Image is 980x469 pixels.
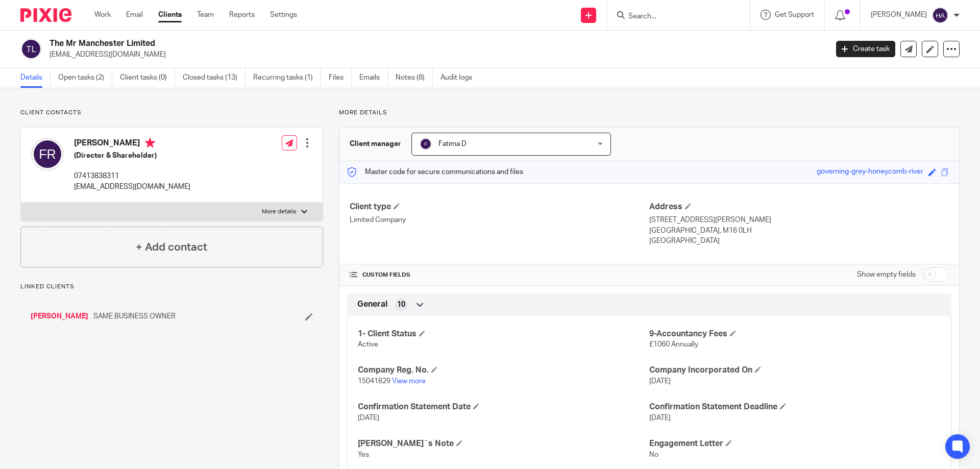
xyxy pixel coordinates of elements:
p: [PERSON_NAME] [871,10,927,20]
img: svg%3E [31,138,64,170]
a: Client tasks (0) [120,68,175,88]
img: svg%3E [420,138,432,150]
h4: Engagement Letter [649,438,941,449]
a: Open tasks (2) [58,68,112,88]
a: View more [392,378,426,385]
a: Reports [229,10,255,20]
h4: Confirmation Statement Deadline [649,402,941,412]
h4: Address [649,202,949,212]
h4: 9-Accountancy Fees [649,329,941,339]
h4: Client type [350,202,649,212]
p: Linked clients [20,283,323,291]
span: General [357,299,387,310]
span: 15041829 [358,378,390,385]
a: Create task [836,41,895,57]
h4: Confirmation Statement Date [358,402,649,412]
p: More details [339,109,960,117]
span: SAME BUSINESS OWNER [93,311,176,322]
span: Active [358,341,378,348]
span: £1060 Annually [649,341,698,348]
span: [DATE] [649,414,671,422]
p: Limited Company [350,215,649,225]
p: [STREET_ADDRESS][PERSON_NAME] [649,215,949,225]
span: Get Support [775,11,814,18]
span: Yes [358,451,369,458]
label: Show empty fields [857,269,916,280]
span: No [649,451,658,458]
a: Audit logs [440,68,480,88]
h4: + Add contact [136,239,207,255]
h5: (Director & Shareholder) [74,151,190,161]
h4: Company Reg. No. [358,365,649,376]
a: Notes (8) [396,68,433,88]
h4: Company Incorporated On [649,365,941,376]
p: [EMAIL_ADDRESS][DOMAIN_NAME] [74,182,190,192]
a: Clients [158,10,182,20]
p: More details [262,208,296,216]
a: Details [20,68,51,88]
h4: CUSTOM FIELDS [350,271,649,279]
a: Work [94,10,111,20]
span: 10 [397,300,405,310]
span: Fatima D [438,140,467,147]
img: svg%3E [20,38,42,60]
i: Primary [145,138,155,148]
a: [PERSON_NAME] [31,311,88,322]
p: Client contacts [20,109,323,117]
p: Master code for secure communications and files [347,167,523,177]
h2: The Mr Manchester Limited [50,38,667,49]
h3: Client manager [350,139,401,149]
h4: [PERSON_NAME] [74,138,190,151]
img: svg%3E [932,7,948,23]
h4: [PERSON_NAME]`s Note [358,438,649,449]
p: [GEOGRAPHIC_DATA], M16 0LH [649,226,949,236]
h4: 1- Client Status [358,329,649,339]
a: Files [329,68,352,88]
p: 07413838311 [74,171,190,181]
div: governing-grey-honeycomb-river [817,166,923,178]
a: Emails [359,68,388,88]
input: Search [627,12,719,21]
a: Recurring tasks (1) [253,68,321,88]
a: Settings [270,10,297,20]
span: [DATE] [358,414,379,422]
p: [EMAIL_ADDRESS][DOMAIN_NAME] [50,50,821,60]
span: [DATE] [649,378,671,385]
p: [GEOGRAPHIC_DATA] [649,236,949,246]
img: Pixie [20,8,71,22]
a: Email [126,10,143,20]
a: Closed tasks (13) [183,68,246,88]
a: Team [197,10,214,20]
